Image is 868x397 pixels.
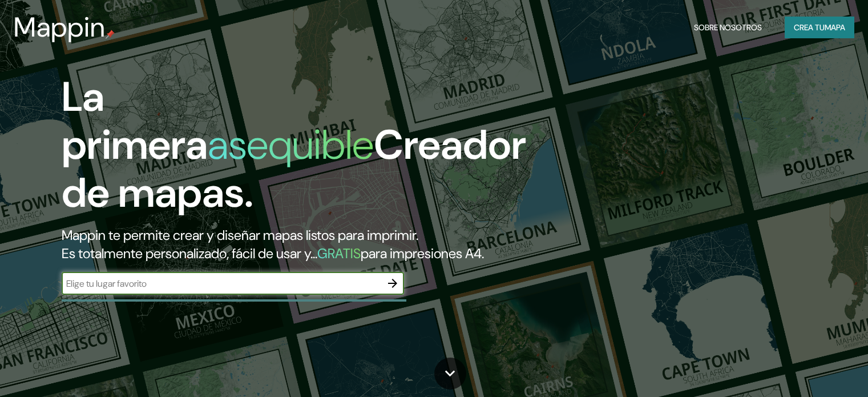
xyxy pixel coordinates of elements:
font: Creador de mapas. [62,118,526,219]
font: asequible [208,118,374,171]
font: Es totalmente personalizado, fácil de usar y... [62,244,317,262]
font: GRATIS [317,244,361,262]
iframe: Help widget launcher [766,352,855,384]
button: Crea tumapa [785,17,854,38]
font: Crea tu [794,22,825,33]
font: La primera [62,70,208,171]
img: pin de mapeo [106,30,115,39]
button: Sobre nosotros [689,17,766,38]
input: Elige tu lugar favorito [62,277,381,290]
font: para impresiones A4. [361,244,484,262]
font: Mappin [14,9,106,45]
font: Sobre nosotros [694,22,762,33]
font: mapa [825,22,845,33]
font: Mappin te permite crear y diseñar mapas listos para imprimir. [62,226,418,244]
